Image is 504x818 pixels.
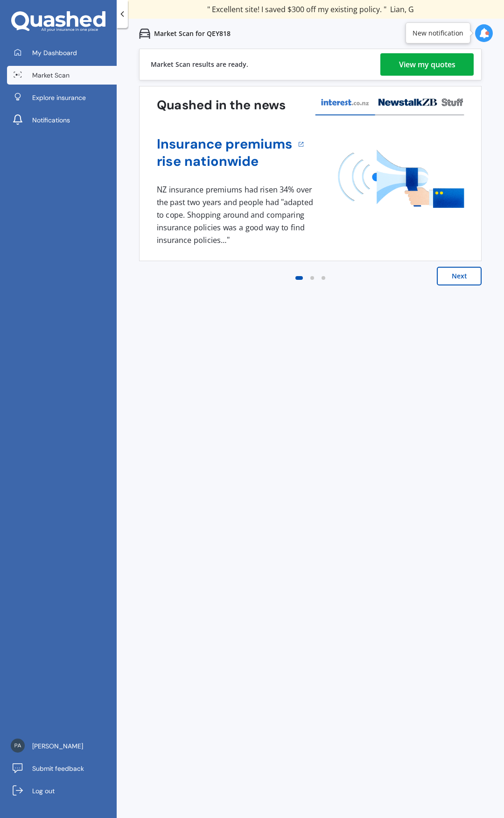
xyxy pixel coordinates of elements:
[32,764,84,773] span: Submit feedback
[157,135,293,153] a: Insurance premiums
[413,28,463,38] div: New notification
[154,29,231,38] p: Market Scan for QEY818
[338,150,464,208] img: media image
[7,111,117,129] a: Notifications
[11,739,25,753] img: 091e057d0db8d8c40ced5c2180672b52
[7,737,117,755] a: [PERSON_NAME]
[7,43,117,62] a: My Dashboard
[139,28,150,39] img: car.f15378c7a67c060ca3f3.svg
[32,115,70,125] span: Notifications
[157,184,316,246] div: NZ insurance premiums had risen 34% over the past two years and people had "adapted to cope. Shop...
[437,267,482,285] button: Next
[32,786,55,796] span: Log out
[7,782,117,800] a: Log out
[7,66,117,85] a: Market Scan
[380,53,474,76] a: View my quotes
[157,153,293,170] a: rise nationwide
[157,97,286,114] h3: Quashed in the news
[7,88,117,107] a: Explore insurance
[32,741,83,751] span: [PERSON_NAME]
[32,93,86,102] span: Explore insurance
[151,49,248,80] div: Market Scan results are ready.
[32,71,70,80] span: Market Scan
[399,53,455,76] div: View my quotes
[7,759,117,778] a: Submit feedback
[32,48,77,57] span: My Dashboard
